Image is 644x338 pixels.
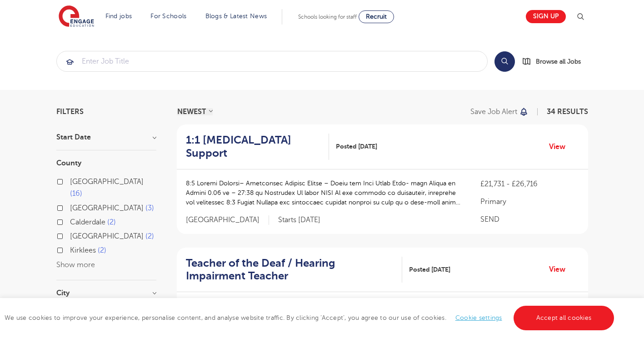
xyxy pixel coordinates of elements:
[549,141,572,153] a: View
[366,13,387,20] span: Recruit
[336,142,377,151] span: Posted [DATE]
[70,218,76,224] input: Calderdale 2
[470,108,529,115] button: Save job alert
[56,134,156,141] h3: Start Date
[514,306,614,330] a: Accept all cookies
[105,13,132,20] a: Find jobs
[480,179,579,189] p: £21,731 - £26,716
[205,13,267,20] a: Blogs & Latest News
[70,246,96,254] span: Kirklees
[470,108,517,115] p: Save job alert
[145,204,154,212] span: 3
[5,314,616,321] span: We use cookies to improve your experience, personalise content, and analyse website traffic. By c...
[70,178,144,186] span: [GEOGRAPHIC_DATA]
[186,215,269,225] span: [GEOGRAPHIC_DATA]
[186,134,329,160] a: 1:1 [MEDICAL_DATA] Support
[70,189,82,198] span: 16
[145,232,154,240] span: 2
[186,257,403,283] a: Teacher of the Deaf / Hearing Impairment Teacher
[547,108,588,116] span: 34 RESULTS
[409,265,450,274] span: Posted [DATE]
[526,10,566,23] a: Sign up
[278,215,320,225] p: Starts [DATE]
[56,51,488,72] div: Submit
[455,314,502,321] a: Cookie settings
[57,51,487,71] input: Submit
[480,196,579,207] p: Primary
[480,214,579,225] p: SEND
[70,232,144,240] span: [GEOGRAPHIC_DATA]
[298,14,357,20] span: Schools looking for staff
[56,159,156,167] h3: County
[70,232,76,238] input: [GEOGRAPHIC_DATA] 2
[56,261,95,269] button: Show more
[70,204,76,210] input: [GEOGRAPHIC_DATA] 3
[549,263,572,275] a: View
[107,218,116,226] span: 2
[56,289,156,297] h3: City
[522,56,588,67] a: Browse all Jobs
[186,134,322,160] h2: 1:1 [MEDICAL_DATA] Support
[70,246,76,252] input: Kirklees 2
[70,178,76,184] input: [GEOGRAPHIC_DATA] 16
[186,179,463,207] p: 8:5 Loremi Dolorsi– Ametconsec Adipisc Elitse – Doeiu tem Inci Utlab Etdo- magn Aliqua en Admini ...
[150,13,186,20] a: For Schools
[59,5,94,28] img: Engage Education
[494,51,515,72] button: Search
[98,246,106,254] span: 2
[70,218,105,226] span: Calderdale
[70,204,144,212] span: [GEOGRAPHIC_DATA]
[186,257,395,283] h2: Teacher of the Deaf / Hearing Impairment Teacher
[56,108,84,115] span: Filters
[359,10,394,23] a: Recruit
[536,56,581,67] span: Browse all Jobs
